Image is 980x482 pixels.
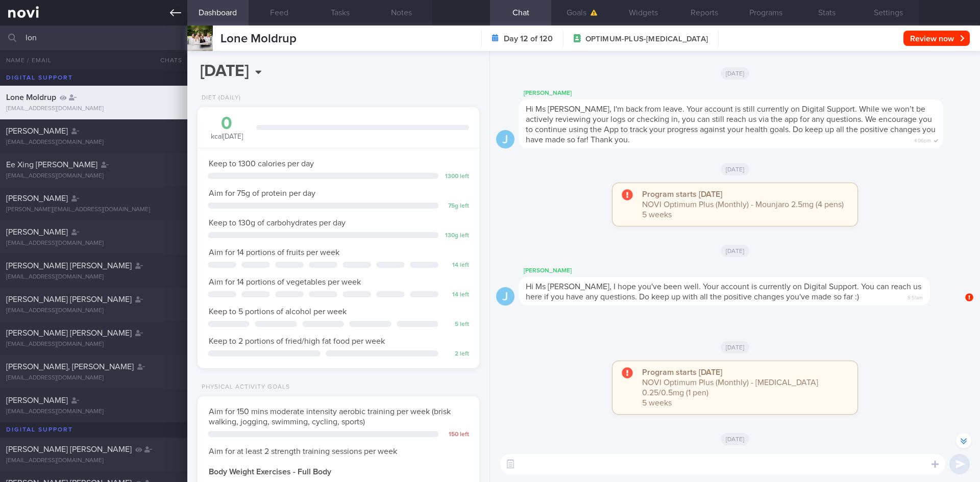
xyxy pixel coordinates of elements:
[146,50,187,70] button: Chats
[642,378,818,397] span: NOVI Optimum Plus (Monthly) - [MEDICAL_DATA] 0.25/0.5mg (1 pen)
[526,283,921,301] span: Hi Ms [PERSON_NAME], I hope you've been well. Your account is currently on Digital Support. You c...
[444,431,469,439] div: 150 left
[6,457,181,465] div: [EMAIL_ADDRESS][DOMAIN_NAME]
[209,468,331,476] strong: Body Weight Exercises - Full Body
[496,287,514,306] div: J
[504,34,553,44] strong: Day 12 of 120
[208,115,246,133] div: 0
[209,189,315,197] span: Aim for 75g of protein per day
[6,341,181,348] div: [EMAIL_ADDRESS][DOMAIN_NAME]
[198,384,290,391] div: Physical Activity Goals
[914,135,931,144] span: 4:06pm
[6,262,132,270] span: [PERSON_NAME] [PERSON_NAME]
[444,262,469,269] div: 14 left
[209,308,347,316] span: Keep to 5 portions of alcohol per week
[209,278,361,286] span: Aim for 14 portions of vegetables per week
[444,350,469,358] div: 2 left
[721,67,750,80] span: [DATE]
[198,94,241,102] div: Diet (Daily)
[6,206,181,214] div: [PERSON_NAME][EMAIL_ADDRESS][DOMAIN_NAME]
[526,105,936,144] span: Hi Ms [PERSON_NAME], I'm back from leave. Your account is still currently on Digital Support. Whi...
[721,163,750,175] span: [DATE]
[903,31,970,46] button: Review now
[6,408,181,416] div: [EMAIL_ADDRESS][DOMAIN_NAME]
[721,245,750,257] span: [DATE]
[444,202,469,210] div: 75 g left
[642,200,844,209] span: NOVI Optimum Plus (Monthly) - Mounjaro 2.5mg (4 pens)
[642,399,672,407] span: 5 weeks
[642,211,672,219] span: 5 weeks
[444,321,469,328] div: 5 left
[6,105,181,113] div: [EMAIL_ADDRESS][DOMAIN_NAME]
[519,87,974,99] div: [PERSON_NAME]
[585,34,708,44] span: OPTIMUM-PLUS-[MEDICAL_DATA]
[6,172,181,180] div: [EMAIL_ADDRESS][DOMAIN_NAME]
[220,33,297,45] span: Lone Moldrup
[6,396,68,404] span: [PERSON_NAME]
[6,329,132,337] span: [PERSON_NAME] [PERSON_NAME]
[209,219,346,227] span: Keep to 130g of carbohydrates per day
[6,139,181,146] div: [EMAIL_ADDRESS][DOMAIN_NAME]
[208,115,246,142] div: kcal [DATE]
[209,447,397,455] span: Aim for at least 2 strength training sessions per week
[6,273,181,281] div: [EMAIL_ADDRESS][DOMAIN_NAME]
[6,295,132,303] span: [PERSON_NAME] [PERSON_NAME]
[519,265,961,277] div: [PERSON_NAME]
[209,337,385,345] span: Keep to 2 portions of fried/high fat food per week
[908,292,923,301] span: 8:51am
[6,445,132,453] span: [PERSON_NAME] [PERSON_NAME]
[444,232,469,240] div: 130 g left
[642,368,722,376] strong: Program starts [DATE]
[642,190,722,198] strong: Program starts [DATE]
[6,240,181,247] div: [EMAIL_ADDRESS][DOMAIN_NAME]
[444,173,469,181] div: 1300 left
[6,161,97,169] span: Ee Xing [PERSON_NAME]
[721,433,750,445] span: [DATE]
[209,248,339,257] span: Aim for 14 portions of fruits per week
[6,374,181,382] div: [EMAIL_ADDRESS][DOMAIN_NAME]
[496,130,514,149] div: J
[6,228,68,236] span: [PERSON_NAME]
[209,160,314,168] span: Keep to 1300 calories per day
[6,93,56,102] span: Lone Moldrup
[721,341,750,353] span: [DATE]
[444,291,469,299] div: 14 left
[6,307,181,315] div: [EMAIL_ADDRESS][DOMAIN_NAME]
[6,127,68,135] span: [PERSON_NAME]
[6,194,68,202] span: [PERSON_NAME]
[209,408,451,426] span: Aim for 150 mins moderate intensity aerobic training per week (brisk walking, jogging, swimming, ...
[6,363,134,371] span: [PERSON_NAME], [PERSON_NAME]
